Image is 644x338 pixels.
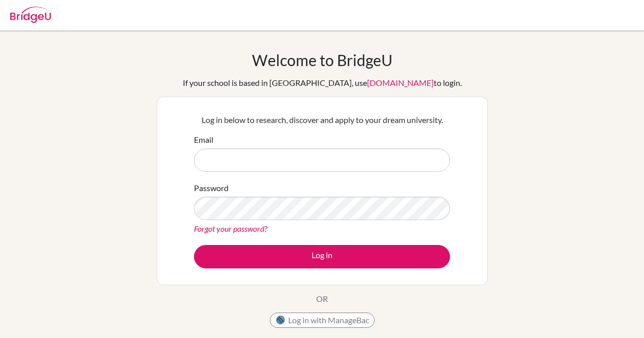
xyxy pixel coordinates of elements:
[270,313,375,328] button: Log in with ManageBac
[194,245,450,268] button: Log in
[194,182,229,194] label: Password
[194,134,213,146] label: Email
[194,114,450,126] p: Log in below to research, discover and apply to your dream university.
[194,224,267,233] a: Forgot your password?
[252,51,393,69] h1: Welcome to BridgeU
[183,77,462,89] div: If your school is based in [GEOGRAPHIC_DATA], use to login.
[367,78,434,87] a: [DOMAIN_NAME]
[10,7,51,23] img: Bridge-U
[316,293,328,305] p: OR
